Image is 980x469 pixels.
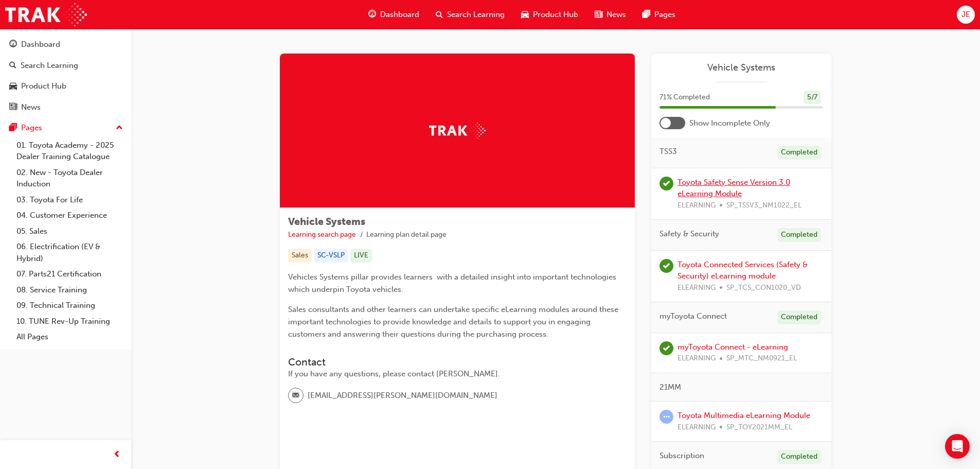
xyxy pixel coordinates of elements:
[288,249,312,263] div: Sales
[726,200,801,212] span: SP_TSSV3_NM1022_EL
[660,259,673,273] span: learningRecordVerb_PASS-icon
[21,101,41,113] div: News
[660,381,681,393] span: 21MM
[678,178,790,199] a: Toyota Safety Sense Version 3.0 eLearning Module
[436,8,443,21] span: search-icon
[288,216,365,228] span: Vehicle Systems
[4,35,127,54] a: Dashboard
[643,8,650,21] span: pages-icon
[12,207,127,223] a: 04. Customer Experience
[678,411,810,420] a: Toyota Multimedia eLearning Module
[12,165,127,192] a: 02. New - Toyota Dealer Induction
[12,223,127,239] a: 05. Sales
[350,249,372,263] div: LIVE
[777,310,821,324] div: Completed
[678,422,716,433] span: ELEARNING
[607,9,626,21] span: News
[288,305,620,339] span: Sales consultants and other learners can undertake specific eLearning modules around these import...
[660,228,719,240] span: Safety & Security
[957,6,975,24] button: JE
[595,8,602,21] span: news-icon
[447,9,505,21] span: Search Learning
[654,9,675,21] span: Pages
[21,60,78,72] div: Search Learning
[660,341,673,355] span: learningRecordVerb_PASS-icon
[726,422,792,433] span: SP_TOY2021MM_EL
[521,8,529,21] span: car-icon
[678,342,788,352] a: myToyota Connect - eLearning
[288,230,356,239] a: Learning search page
[533,9,578,21] span: Product Hub
[804,91,821,105] div: 5 / 7
[12,282,127,298] a: 08. Service Training
[21,122,42,134] div: Pages
[12,298,127,314] a: 09. Technical Training
[429,123,486,138] img: Trak
[660,177,673,190] span: learningRecordVerb_PASS-icon
[308,390,497,402] span: [EMAIL_ADDRESS][PERSON_NAME][DOMAIN_NAME]
[4,33,127,118] button: DashboardSearch LearningProduct HubNews
[634,4,684,25] a: pages-iconPages
[21,39,60,50] div: Dashboard
[4,118,127,137] button: Pages
[380,9,419,21] span: Dashboard
[726,282,801,294] span: SP_TCS_CON1020_VD
[12,314,127,329] a: 10. TUNE Rev-Up Training
[12,266,127,282] a: 07. Parts21 Certification
[726,353,797,364] span: SP_MTC_NM0921_EL
[12,239,127,266] a: 06. Electrification (EV & Hybrid)
[660,146,677,158] span: TSS3
[5,3,87,26] img: Trak
[9,61,16,71] span: search-icon
[678,200,716,212] span: ELEARNING
[292,389,299,403] span: email-icon
[427,4,513,25] a: search-iconSearch Learning
[513,4,586,25] a: car-iconProduct Hub
[4,77,127,96] a: Product Hub
[116,121,123,135] span: up-icon
[660,450,704,462] span: Subscription
[113,448,121,461] span: prev-icon
[660,410,673,424] span: learningRecordVerb_ATTEMPT-icon
[288,368,627,380] div: If you have any questions, please contact [PERSON_NAME].
[678,282,716,294] span: ELEARNING
[12,192,127,208] a: 03. Toyota For Life
[678,353,716,364] span: ELEARNING
[945,434,970,459] div: Open Intercom Messenger
[21,80,66,92] div: Product Hub
[314,249,348,263] div: SC-VSLP
[9,82,17,91] span: car-icon
[660,62,823,74] a: Vehicle Systems
[689,117,770,129] span: Show Incomplete Only
[12,137,127,165] a: 01. Toyota Academy - 2025 Dealer Training Catalogue
[777,450,821,464] div: Completed
[777,228,821,242] div: Completed
[4,56,127,75] a: Search Learning
[9,124,17,133] span: pages-icon
[366,229,447,241] li: Learning plan detail page
[288,356,627,368] h3: Contact
[360,4,427,25] a: guage-iconDashboard
[12,329,127,345] a: All Pages
[586,4,634,25] a: news-iconNews
[961,9,970,21] span: JE
[4,98,127,117] a: News
[9,103,17,112] span: news-icon
[777,146,821,160] div: Completed
[288,272,618,294] span: Vehicles Systems pillar provides learners with a detailed insight into important technologies whi...
[9,40,17,49] span: guage-icon
[660,310,727,322] span: myToyota Connect
[368,8,376,21] span: guage-icon
[678,260,808,281] a: Toyota Connected Services (Safety & Security) eLearning module
[660,92,710,103] span: 71 % Completed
